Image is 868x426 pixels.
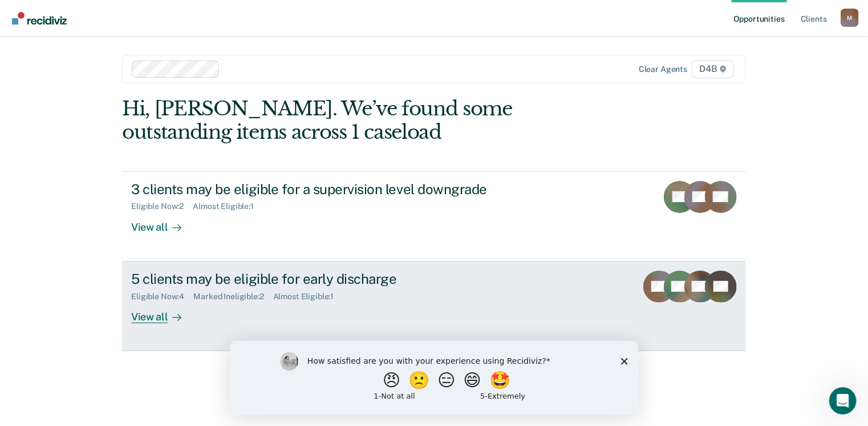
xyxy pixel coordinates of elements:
[131,211,195,234] div: View all
[131,292,193,302] div: Eligible Now : 4
[841,9,859,27] button: Profile dropdown button
[230,341,638,415] iframe: Survey by Kim from Recidiviz
[122,171,746,262] a: 3 clients may be eligible for a supervision level downgradeEligible Now:2Almost Eligible:1View all
[193,202,263,211] div: Almost Eligible : 1
[122,262,746,351] a: 5 clients may be eligible for early dischargeEligible Now:4Marked Ineligible:2Almost Eligible:1Vi...
[639,65,687,74] div: Clear agents
[131,301,195,323] div: View all
[131,181,532,198] div: 3 clients may be eligible for a supervision level downgrade
[122,97,621,144] div: Hi, [PERSON_NAME]. We’ve found some outstanding items across 1 caseload
[193,292,273,302] div: Marked Ineligible : 2
[131,271,532,287] div: 5 clients may be eligible for early discharge
[829,387,857,415] iframe: Intercom live chat
[273,292,343,302] div: Almost Eligible : 1
[692,60,733,78] span: D4B
[12,12,67,25] img: Recidiviz
[841,9,859,27] div: M
[131,202,193,211] div: Eligible Now : 2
